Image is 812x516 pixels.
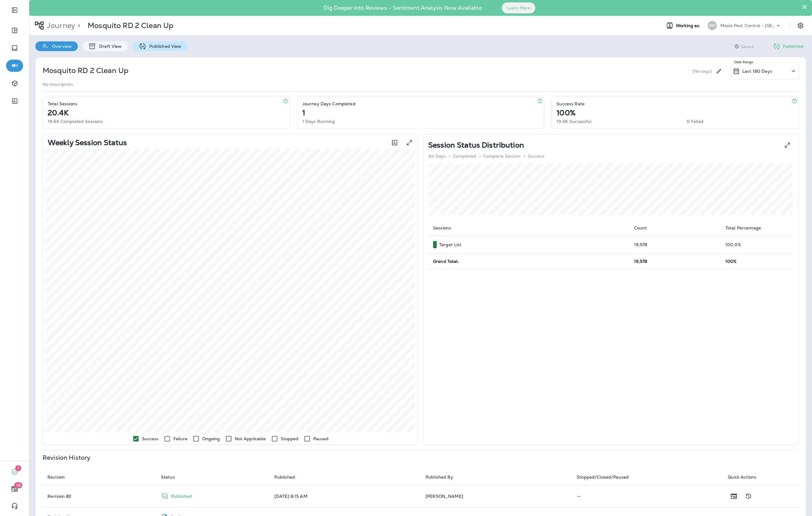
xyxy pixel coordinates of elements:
[687,119,703,124] p: 0 Failed
[142,436,159,441] p: Success
[421,485,572,507] td: [PERSON_NAME]
[720,220,793,236] th: Total Percentage
[43,66,128,75] p: Mosquito RD 2 Clean Up
[433,259,459,264] span: Grand Total:
[421,469,572,485] th: Published By
[49,44,72,49] p: Overview
[713,63,724,79] div: Edit
[43,485,156,507] td: Revision # 2
[43,82,73,87] p: No description
[502,2,535,13] button: Learn More
[528,154,544,159] p: Success
[725,259,737,264] span: 100%
[629,220,720,236] th: Count
[795,20,806,31] button: Settings
[428,220,629,236] th: Sessions
[720,236,793,253] td: 100.0 %
[88,21,173,30] p: Mosquito RD 2 Clean Up
[629,236,720,253] td: 19,578
[708,21,717,30] div: MP
[48,101,77,106] p: Total Sessions
[15,465,21,471] span: 1
[741,44,754,49] span: Saved
[479,154,481,159] p: >
[6,466,23,478] button: 1
[524,154,525,159] p: >
[572,469,723,485] th: Stopped/Closed/Paused
[428,143,524,148] p: Session Status Distribution
[171,494,192,499] p: Published
[146,44,182,49] p: Published View
[235,436,266,441] p: Not Applicable
[557,119,592,124] p: 19.6K Successful
[6,483,23,495] button: 18
[75,21,80,30] p: >
[557,110,575,115] p: 100%
[173,436,188,441] p: Failure
[483,154,521,159] p: Complete Session
[156,469,269,485] th: Status
[723,469,799,485] th: Quick Actions
[269,469,421,485] th: Published
[734,60,754,64] p: Date Range
[48,110,68,115] p: 20.4K
[43,469,156,485] th: Revision
[388,137,401,149] button: Toggle between session count and session percentage
[676,23,702,28] span: Working as:
[281,436,299,441] p: Stopped
[202,436,220,441] p: Ongoing
[302,110,305,115] p: 1
[557,101,585,106] p: Success Rate
[742,69,772,74] p: Last 180 Days
[781,139,793,151] button: View Pie expanded to full screen
[44,21,75,30] p: Journey
[449,154,450,159] p: >
[6,4,23,16] button: Expand Sidebar
[453,154,476,159] p: Completed
[403,137,415,149] button: View graph expanded to full screen
[577,494,718,499] p: --
[48,119,103,124] p: 19.6K Completed Sessions
[96,44,122,49] p: Draft View
[720,23,775,28] p: Moxie Pest Control - [GEOGRAPHIC_DATA]
[302,101,356,106] p: Journey Days Completed
[692,69,712,74] p: (No tags)
[302,119,335,124] p: 1 Days Running
[48,140,127,145] p: Weekly Session Status
[306,7,500,9] p: Dig Deeper into Reviews - Sentiment Analysis Now Available
[634,259,647,264] span: 19,578
[742,490,755,502] button: Show Change Log
[14,482,23,488] span: 18
[428,154,446,159] p: All Days
[269,485,421,507] td: [DATE] 8:15 AM
[43,455,90,460] p: Revision History
[313,436,329,441] p: Paused
[802,2,807,12] button: Close
[728,490,740,502] button: Show Release Notes
[783,44,803,49] p: Published
[439,242,462,247] p: Target List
